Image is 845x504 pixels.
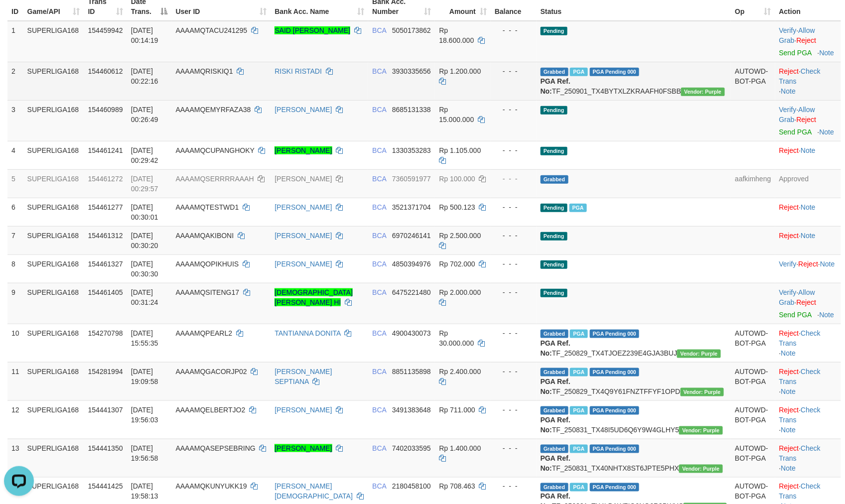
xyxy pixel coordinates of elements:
[779,368,799,376] a: Reject
[779,26,797,34] a: Verify
[439,106,474,124] span: Rp 15.000.000
[372,483,386,491] span: BCA
[779,26,815,44] span: ·
[88,406,123,414] span: 154441307
[176,329,233,337] span: AAAAMQPEARL2
[372,288,386,296] span: BCA
[495,66,533,76] div: - - -
[439,146,481,154] span: Rp 1.105.000
[88,368,123,376] span: 154281994
[801,146,816,154] a: Note
[23,254,84,283] td: SUPERLIGA168
[569,204,587,212] span: Marked by aafmaleo
[570,68,587,76] span: Marked by aafnonsreyleab
[7,400,23,439] td: 12
[23,324,84,362] td: SUPERLIGA168
[495,259,533,269] div: - - -
[392,483,431,491] span: Copy 2180458100 to clipboard
[541,147,567,155] span: Pending
[372,67,386,75] span: BCA
[775,226,841,254] td: ·
[775,169,841,198] td: Approved
[275,232,332,240] a: [PERSON_NAME]
[392,288,431,296] span: Copy 6475221480 to clipboard
[372,106,386,114] span: BCA
[731,362,775,400] td: AUTOWD-BOT-PGA
[275,146,332,154] a: [PERSON_NAME]
[779,483,821,501] a: Check Trans
[4,4,34,34] button: Open LiveChat chat widget
[495,231,533,241] div: - - -
[679,465,722,473] span: Vendor URL: https://trx4.1velocity.biz
[392,26,431,34] span: Copy 5050173862 to clipboard
[372,26,386,34] span: BCA
[372,232,386,240] span: BCA
[392,406,431,414] span: Copy 3491383648 to clipboard
[570,368,587,377] span: Marked by aafnonsreyleab
[779,49,812,57] a: Send PGA
[176,203,239,211] span: AAAAMQTESTWD1
[537,439,731,477] td: TF_250831_TX40NHTX8ST6JPTE5PHX
[372,175,386,183] span: BCA
[392,329,431,337] span: Copy 4900430073 to clipboard
[495,405,533,415] div: - - -
[495,145,533,155] div: - - -
[541,77,570,95] b: PGA Ref. No:
[176,146,255,154] span: AAAAMQCUPANGHOKY
[541,330,568,338] span: Grabbed
[392,67,431,75] span: Copy 3930335656 to clipboard
[570,330,587,338] span: Marked by aafmaleo
[131,329,158,347] span: [DATE] 15:55:35
[779,260,797,268] a: Verify
[392,203,431,211] span: Copy 3521371704 to clipboard
[88,203,123,211] span: 154461277
[495,328,533,338] div: - - -
[779,26,815,44] a: Allow Grab
[779,368,821,385] a: Check Trans
[275,288,353,306] a: [DEMOGRAPHIC_DATA][PERSON_NAME] HI
[541,378,570,395] b: PGA Ref. No:
[176,288,240,296] span: AAAAMQSITENG17
[23,439,84,477] td: SUPERLIGA168
[372,368,386,376] span: BCA
[275,106,332,114] a: [PERSON_NAME]
[779,483,799,491] a: Reject
[372,203,386,211] span: BCA
[775,362,841,400] td: · ·
[7,169,23,198] td: 5
[541,27,567,35] span: Pending
[797,36,817,44] a: Reject
[779,106,815,124] a: Allow Grab
[681,88,724,96] span: Vendor URL: https://trx4.1velocity.biz
[570,483,587,492] span: Marked by aafsoycanthlai
[779,232,799,240] a: Reject
[779,288,815,306] span: ·
[176,406,246,414] span: AAAAMQELBERTJO2
[392,106,431,114] span: Copy 8685131338 to clipboard
[88,175,123,183] span: 154461272
[541,368,568,377] span: Grabbed
[779,67,799,75] a: Reject
[7,226,23,254] td: 7
[176,260,239,268] span: AAAAMQOPIKHUIS
[439,26,474,44] span: Rp 18.600.000
[537,400,731,439] td: TF_250831_TX48I5UD6Q6Y9W4GLHY5
[495,367,533,377] div: - - -
[131,406,158,424] span: [DATE] 19:56:03
[7,254,23,283] td: 8
[541,483,568,492] span: Grabbed
[781,426,796,434] a: Note
[392,175,431,183] span: Copy 7360591977 to clipboard
[590,483,640,492] span: PGA Pending
[495,174,533,184] div: - - -
[176,232,234,240] span: AAAAMQAKIBONI
[779,311,812,319] a: Send PGA
[779,444,821,462] a: Check Trans
[775,324,841,362] td: · ·
[781,387,796,395] a: Note
[275,175,332,183] a: [PERSON_NAME]
[775,141,841,169] td: ·
[779,146,799,154] a: Reject
[88,483,123,491] span: 154441425
[23,100,84,141] td: SUPERLIGA168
